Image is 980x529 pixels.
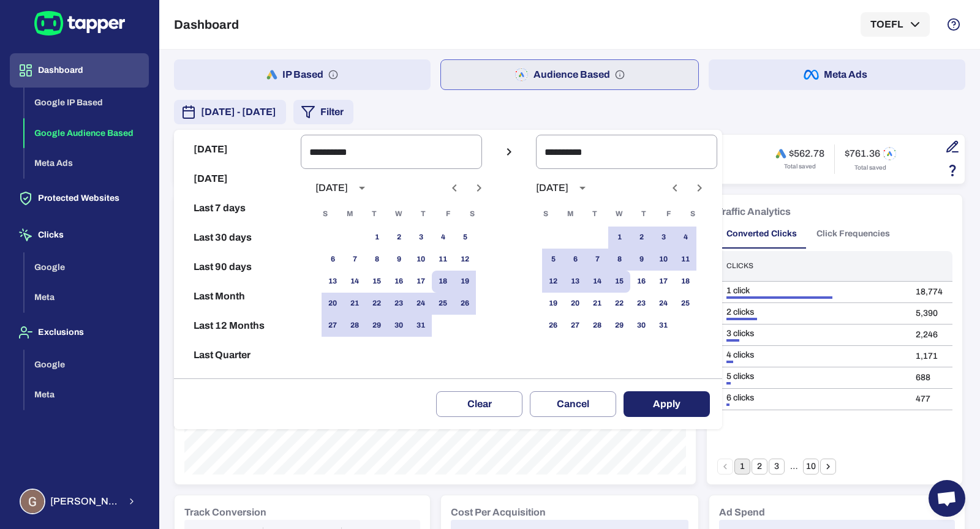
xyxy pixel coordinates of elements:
[542,293,564,315] button: 19
[682,202,704,227] span: Saturday
[530,391,616,417] button: Cancel
[454,271,476,293] button: 19
[454,293,476,315] button: 26
[432,249,454,271] button: 11
[388,202,410,227] span: Wednesday
[586,271,608,293] button: 14
[322,293,344,315] button: 20
[542,271,564,293] button: 12
[633,202,655,227] span: Thursday
[630,271,652,293] button: 16
[584,202,606,227] span: Tuesday
[608,293,630,315] button: 22
[366,315,388,337] button: 29
[630,293,652,315] button: 23
[444,178,465,198] button: Previous month
[689,178,710,198] button: Next month
[410,293,432,315] button: 24
[388,249,410,271] button: 9
[410,249,432,271] button: 10
[179,340,296,370] button: Last Quarter
[388,271,410,293] button: 16
[344,271,366,293] button: 14
[586,293,608,315] button: 21
[388,227,410,249] button: 2
[436,391,522,417] button: Clear
[461,202,483,227] span: Saturday
[388,293,410,315] button: 23
[432,271,454,293] button: 18
[410,227,432,249] button: 3
[322,315,344,337] button: 27
[586,315,608,337] button: 28
[674,249,696,271] button: 11
[608,315,630,337] button: 29
[665,178,685,198] button: Previous month
[352,178,372,198] button: calendar view is open, switch to year view
[608,202,630,227] span: Wednesday
[179,370,296,399] button: Reset
[454,227,476,249] button: 5
[322,249,344,271] button: 6
[608,271,630,293] button: 15
[608,249,630,271] button: 8
[179,282,296,311] button: Last Month
[564,249,586,271] button: 6
[564,293,586,315] button: 20
[630,315,652,337] button: 30
[536,182,568,194] div: [DATE]
[674,227,696,249] button: 4
[652,271,674,293] button: 17
[586,249,608,271] button: 7
[179,193,296,223] button: Last 7 days
[179,252,296,282] button: Last 90 days
[388,315,410,337] button: 30
[564,315,586,337] button: 27
[344,293,366,315] button: 21
[179,135,296,164] button: [DATE]
[322,271,344,293] button: 13
[339,202,361,227] span: Monday
[432,293,454,315] button: 25
[366,249,388,271] button: 8
[454,249,476,271] button: 12
[366,227,388,249] button: 1
[432,227,454,249] button: 4
[559,202,581,227] span: Monday
[608,227,630,249] button: 1
[572,178,593,198] button: calendar view is open, switch to year view
[652,293,674,315] button: 24
[366,271,388,293] button: 15
[314,202,336,227] span: Sunday
[412,202,434,227] span: Thursday
[542,249,564,271] button: 5
[657,202,679,227] span: Friday
[542,315,564,337] button: 26
[179,311,296,340] button: Last 12 Months
[674,271,696,293] button: 18
[564,271,586,293] button: 13
[469,178,489,198] button: Next month
[652,249,674,271] button: 10
[437,202,459,227] span: Friday
[363,202,385,227] span: Tuesday
[410,271,432,293] button: 17
[929,480,965,517] div: Open chat
[179,164,296,193] button: [DATE]
[344,249,366,271] button: 7
[652,227,674,249] button: 3
[535,202,557,227] span: Sunday
[652,315,674,337] button: 31
[630,249,652,271] button: 9
[630,227,652,249] button: 2
[624,391,710,417] button: Apply
[410,315,432,337] button: 31
[179,223,296,252] button: Last 30 days
[315,182,348,194] div: [DATE]
[674,293,696,315] button: 25
[366,293,388,315] button: 22
[344,315,366,337] button: 28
